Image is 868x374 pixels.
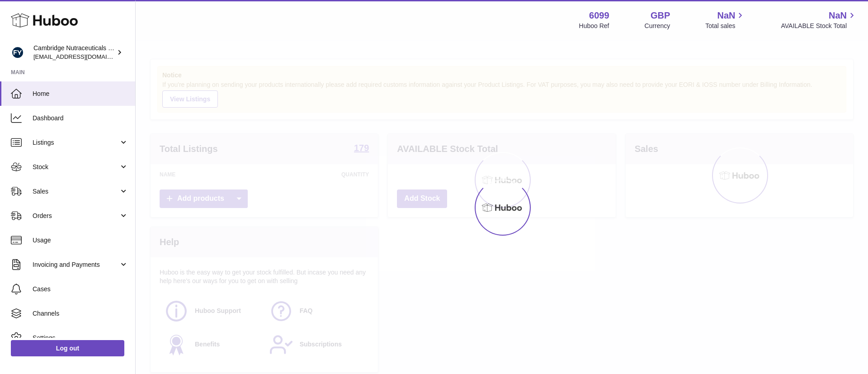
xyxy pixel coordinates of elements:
[33,236,128,245] span: Usage
[645,22,670,30] div: Currency
[579,22,609,30] div: Huboo Ref
[33,114,128,123] span: Dashboard
[33,260,119,269] span: Invoicing and Payments
[651,9,670,22] strong: GBP
[11,46,24,59] img: internalAdmin-6099@internal.huboo.com
[33,212,119,220] span: Orders
[33,44,115,61] div: Cambridge Nutraceuticals Ltd
[781,9,857,30] a: NaN AVAILABLE Stock Total
[717,9,735,22] span: NaN
[33,334,128,342] span: Settings
[33,138,119,147] span: Listings
[33,285,128,294] span: Cases
[33,163,119,171] span: Stock
[781,22,857,30] span: AVAILABLE Stock Total
[33,187,119,196] span: Sales
[829,9,847,22] span: NaN
[589,9,609,22] strong: 6099
[33,90,128,98] span: Home
[705,22,745,30] span: Total sales
[33,53,133,60] span: [EMAIL_ADDRESS][DOMAIN_NAME]
[705,9,745,30] a: NaN Total sales
[33,309,128,318] span: Channels
[11,340,124,356] a: Log out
